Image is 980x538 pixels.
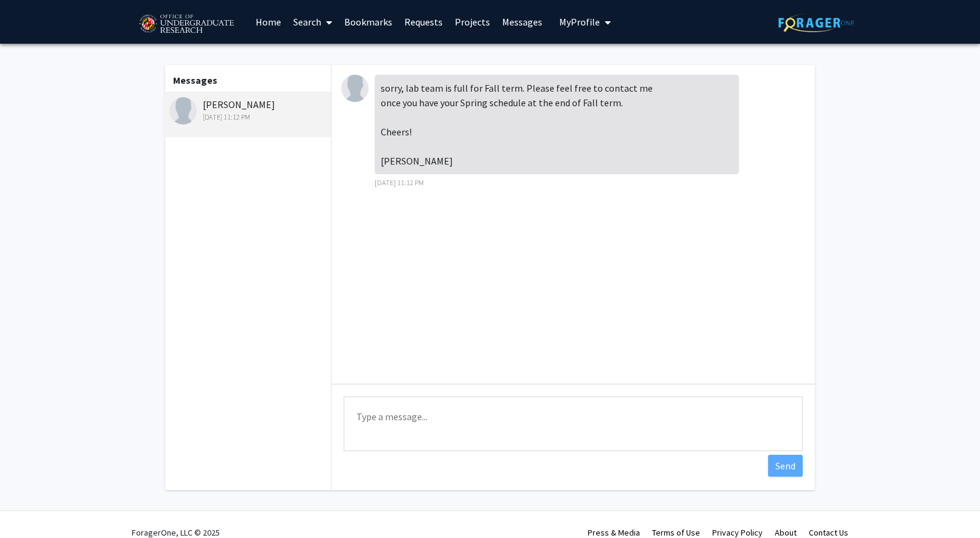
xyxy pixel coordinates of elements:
img: Joseph Dien [341,75,369,102]
img: ForagerOne Logo [778,13,854,32]
a: Contact Us [809,527,848,538]
a: Privacy Policy [712,527,763,538]
b: Messages [173,74,217,86]
div: [PERSON_NAME] [169,97,328,123]
a: Home [250,1,287,43]
div: sorry, lab team is full for Fall term. Please feel free to contact me once you have your Spring s... [375,75,739,174]
a: Search [287,1,338,43]
a: Bookmarks [338,1,398,43]
span: My Profile [559,16,600,28]
a: About [775,527,797,538]
button: Send [768,455,803,477]
a: Projects [449,1,496,43]
a: Press & Media [588,527,640,538]
img: Joseph Dien [169,97,197,124]
textarea: Message [344,397,803,451]
iframe: Chat [9,483,52,529]
a: Messages [496,1,548,43]
img: University of Maryland Logo [135,9,237,39]
span: [DATE] 11:12 PM [375,178,424,187]
a: Requests [398,1,449,43]
a: Terms of Use [652,527,700,538]
div: [DATE] 11:12 PM [169,112,328,123]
